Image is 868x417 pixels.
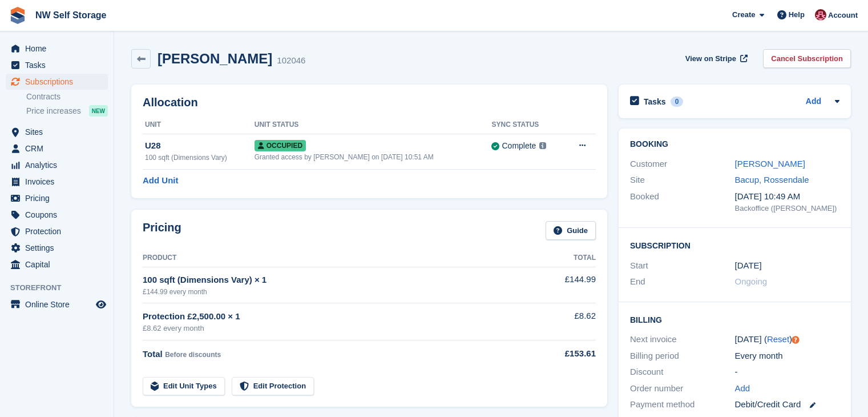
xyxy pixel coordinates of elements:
[6,223,108,239] a: menu
[25,174,94,190] span: Invoices
[630,350,735,363] div: Billing period
[735,276,768,286] span: Ongoing
[255,152,492,162] div: Granted access by [PERSON_NAME] on [DATE] 10:51 AM
[143,96,596,109] h2: Allocation
[735,175,809,185] a: Bacup, Rossendale
[25,240,94,256] span: Settings
[143,349,163,359] span: Total
[6,157,108,173] a: menu
[6,41,108,57] a: menu
[25,57,94,73] span: Tasks
[25,223,94,239] span: Protection
[539,142,546,149] img: icon-info-grey-7440780725fd019a000dd9b08b2336e03edf1995a4989e88bcd33f0948082b44.svg
[806,95,821,109] a: Add
[763,49,851,68] a: Cancel Subscription
[6,141,108,157] a: menu
[143,274,526,287] div: 100 sqft (Dimensions Vary) × 1
[143,174,178,187] a: Add Unit
[31,6,111,25] a: NW Self Storage
[277,54,305,67] div: 102046
[815,9,826,21] img: Josh Vines
[6,124,108,140] a: menu
[502,140,536,152] div: Complete
[10,282,114,294] span: Storefront
[232,377,314,396] a: Edit Protection
[681,49,750,68] a: View on Stripe
[6,240,108,256] a: menu
[630,174,735,187] div: Site
[735,190,840,203] div: [DATE] 10:49 AM
[143,287,526,297] div: £144.99 every month
[630,314,839,325] h2: Billing
[25,207,94,223] span: Coupons
[735,333,840,346] div: [DATE] ( )
[630,239,839,251] h2: Subscription
[546,221,596,240] a: Guide
[25,296,94,312] span: Online Store
[143,221,181,240] h2: Pricing
[630,190,735,214] div: Booked
[25,141,94,157] span: CRM
[26,105,108,117] a: Price increases NEW
[735,159,805,169] a: [PERSON_NAME]
[735,350,840,363] div: Every month
[685,53,736,65] span: View on Stripe
[143,310,526,323] div: Protection £2,500.00 × 1
[526,303,596,340] td: £8.62
[732,9,755,21] span: Create
[735,203,840,214] div: Backoffice ([PERSON_NAME])
[526,347,596,360] div: £153.61
[26,91,108,102] a: Contracts
[630,275,735,288] div: End
[735,398,840,411] div: Debit/Credit Card
[789,9,805,21] span: Help
[630,140,839,149] h2: Booking
[6,256,108,272] a: menu
[255,140,306,151] span: Occupied
[671,97,684,107] div: 0
[25,74,94,90] span: Subscriptions
[644,97,666,107] h2: Tasks
[25,157,94,173] span: Analytics
[526,267,596,303] td: £144.99
[6,57,108,73] a: menu
[25,190,94,206] span: Pricing
[255,116,492,134] th: Unit Status
[6,190,108,206] a: menu
[630,398,735,411] div: Payment method
[630,366,735,379] div: Discount
[158,51,272,66] h2: [PERSON_NAME]
[145,139,255,153] div: U28
[94,298,108,311] a: Preview store
[630,333,735,346] div: Next invoice
[143,377,225,396] a: Edit Unit Types
[25,41,94,57] span: Home
[6,207,108,223] a: menu
[767,334,789,344] a: Reset
[145,153,255,163] div: 100 sqft (Dimensions Vary)
[735,382,750,395] a: Add
[25,256,94,272] span: Capital
[630,259,735,272] div: Start
[526,249,596,267] th: Total
[26,106,81,117] span: Price increases
[630,158,735,171] div: Customer
[6,296,108,312] a: menu
[828,10,858,21] span: Account
[9,7,26,24] img: stora-icon-8386f47178a22dfd0bd8f6a31ec36ba5ce8667c1dd55bd0f319d3a0aa187defe.svg
[143,323,526,334] div: £8.62 every month
[143,116,255,134] th: Unit
[735,259,762,272] time: 2025-08-18 00:00:00 UTC
[790,335,801,345] div: Tooltip anchor
[491,116,564,134] th: Sync Status
[89,105,108,117] div: NEW
[143,249,526,267] th: Product
[735,366,840,379] div: -
[25,124,94,140] span: Sites
[165,351,221,359] span: Before discounts
[630,382,735,395] div: Order number
[6,174,108,190] a: menu
[6,74,108,90] a: menu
